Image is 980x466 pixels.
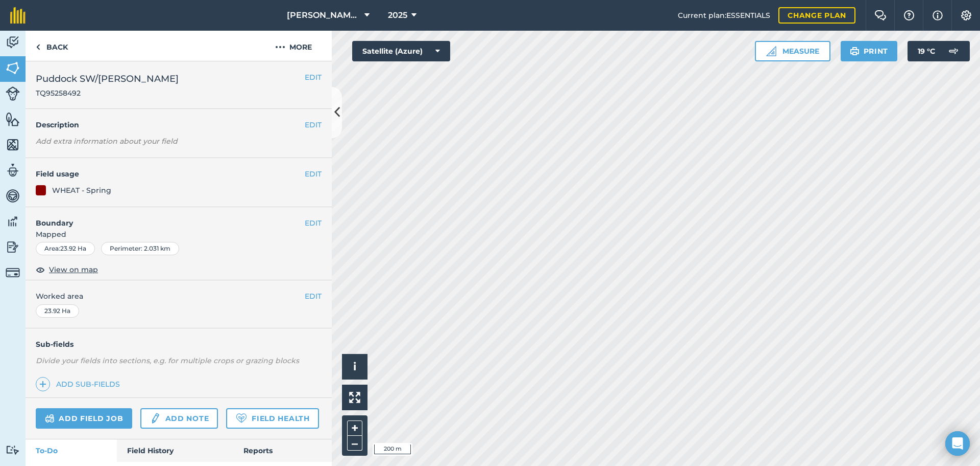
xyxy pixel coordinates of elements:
[6,214,20,229] img: svg+xml;base64,PD94bWwgdmVyc2lvbj0iMS4wIiBlbmNvZGluZz0idXRmLTgiPz4KPCEtLSBHZW5lcmF0b3I6IEFkb2JlIE...
[353,360,356,373] span: i
[6,86,20,101] img: svg+xml;base64,PD94bWwgdmVyc2lvbj0iMS4wIiBlbmNvZGluZz0idXRmLTgiPz4KPCEtLSBHZW5lcmF0b3I6IEFkb2JlIE...
[36,356,299,365] em: Divide your fields into sections, e.g. for multiple crops or grazing blocks
[36,242,95,255] div: Area : 23.92 Ha
[275,41,285,53] img: svg+xml;base64,PHN2ZyB4bWxucz0iaHR0cDovL3d3dy53My5vcmcvMjAwMC9zdmciIHdpZHRoPSIyMCIgaGVpZ2h0PSIyNC...
[26,339,332,350] h4: Sub-fields
[287,9,360,21] span: [PERSON_NAME] Brookland Ltd
[6,188,20,204] img: svg+xml;base64,PD94bWwgdmVyc2lvbj0iMS4wIiBlbmNvZGluZz0idXRmLTgiPz4KPCEtLSBHZW5lcmF0b3I6IEFkb2JlIE...
[49,264,98,275] span: View on map
[766,46,776,56] img: Ruler icon
[36,72,179,86] span: Puddock SW/[PERSON_NAME]
[874,10,887,20] img: Two speech bubbles overlapping with the left bubble in the forefront
[945,431,970,456] div: Open Intercom Messenger
[26,207,305,229] h4: Boundary
[255,31,332,61] button: More
[26,229,332,240] span: Mapped
[349,392,360,403] img: Four arrows, one pointing top left, one top right, one bottom right and the last bottom left
[903,10,915,20] img: A question mark icon
[6,239,20,255] img: svg+xml;base64,PD94bWwgdmVyc2lvbj0iMS4wIiBlbmNvZGluZz0idXRmLTgiPz4KPCEtLSBHZW5lcmF0b3I6IEFkb2JlIE...
[6,137,20,152] img: svg+xml;base64,PHN2ZyB4bWxucz0iaHR0cDovL3d3dy53My5vcmcvMjAwMC9zdmciIHdpZHRoPSI1NiIgaGVpZ2h0PSI2MC...
[52,185,111,196] div: WHEAT - Spring
[6,60,20,76] img: svg+xml;base64,PHN2ZyB4bWxucz0iaHR0cDovL3d3dy53My5vcmcvMjAwMC9zdmciIHdpZHRoPSI1NiIgaGVpZ2h0PSI2MC...
[36,168,305,180] h4: Field usage
[6,445,20,455] img: svg+xml;base64,PD94bWwgdmVyc2lvbj0iMS4wIiBlbmNvZGluZz0idXRmLTgiPz4KPCEtLSBHZW5lcmF0b3I6IEFkb2JlIE...
[342,354,367,380] button: i
[36,88,179,98] span: TQ95258492
[45,412,55,425] img: svg+xml;base64,PD94bWwgdmVyc2lvbj0iMS4wIiBlbmNvZGluZz0idXRmLTgiPz4KPCEtLSBHZW5lcmF0b3I6IEFkb2JlIE...
[226,408,318,429] a: Field Health
[26,439,117,462] a: To-Do
[233,439,332,462] a: Reports
[755,41,830,61] button: Measure
[352,41,450,61] button: Satellite (Azure)
[36,291,322,302] span: Worked area
[678,10,770,21] span: Current plan : ESSENTIALS
[305,72,322,83] button: EDIT
[6,265,20,280] img: svg+xml;base64,PD94bWwgdmVyc2lvbj0iMS4wIiBlbmNvZGluZz0idXRmLTgiPz4KPCEtLSBHZW5lcmF0b3I6IEFkb2JlIE...
[305,217,322,229] button: EDIT
[6,112,20,127] img: svg+xml;base64,PHN2ZyB4bWxucz0iaHR0cDovL3d3dy53My5vcmcvMjAwMC9zdmciIHdpZHRoPSI1NiIgaGVpZ2h0PSI2MC...
[778,7,855,24] a: Change plan
[10,7,26,24] img: fieldmargin Logo
[347,420,362,436] button: +
[26,31,78,61] a: Back
[388,9,407,21] span: 2025
[150,412,161,425] img: svg+xml;base64,PD94bWwgdmVyc2lvbj0iMS4wIiBlbmNvZGluZz0idXRmLTgiPz4KPCEtLSBHZW5lcmF0b3I6IEFkb2JlIE...
[841,41,898,61] button: Print
[933,9,943,21] img: svg+xml;base64,PHN2ZyB4bWxucz0iaHR0cDovL3d3dy53My5vcmcvMjAwMC9zdmciIHdpZHRoPSIxNyIgaGVpZ2h0PSIxNy...
[36,137,178,146] em: Add extra information about your field
[943,41,964,61] img: svg+xml;base64,PD94bWwgdmVyc2lvbj0iMS4wIiBlbmNvZGluZz0idXRmLTgiPz4KPCEtLSBHZW5lcmF0b3I6IEFkb2JlIE...
[908,41,970,61] button: 19 °C
[36,377,124,391] a: Add sub-fields
[850,45,860,57] img: svg+xml;base64,PHN2ZyB4bWxucz0iaHR0cDovL3d3dy53My5vcmcvMjAwMC9zdmciIHdpZHRoPSIxOSIgaGVpZ2h0PSIyNC...
[36,41,40,53] img: svg+xml;base64,PHN2ZyB4bWxucz0iaHR0cDovL3d3dy53My5vcmcvMjAwMC9zdmciIHdpZHRoPSI5IiBoZWlnaHQ9IjI0Ii...
[140,408,218,429] a: Add note
[101,242,179,255] div: Perimeter : 2.031 km
[960,10,972,20] img: A cog icon
[6,35,20,50] img: svg+xml;base64,PD94bWwgdmVyc2lvbj0iMS4wIiBlbmNvZGluZz0idXRmLTgiPz4KPCEtLSBHZW5lcmF0b3I6IEFkb2JlIE...
[305,291,322,302] button: EDIT
[347,436,362,451] button: –
[305,119,322,130] button: EDIT
[305,168,322,180] button: EDIT
[39,378,46,390] img: svg+xml;base64,PHN2ZyB4bWxucz0iaHR0cDovL3d3dy53My5vcmcvMjAwMC9zdmciIHdpZHRoPSIxNCIgaGVpZ2h0PSIyNC...
[36,408,132,429] a: Add field job
[918,41,935,61] span: 19 ° C
[36,263,45,276] img: svg+xml;base64,PHN2ZyB4bWxucz0iaHR0cDovL3d3dy53My5vcmcvMjAwMC9zdmciIHdpZHRoPSIxOCIgaGVpZ2h0PSIyNC...
[117,439,233,462] a: Field History
[36,304,79,318] div: 23.92 Ha
[36,119,322,130] h4: Description
[36,263,98,276] button: View on map
[6,163,20,178] img: svg+xml;base64,PD94bWwgdmVyc2lvbj0iMS4wIiBlbmNvZGluZz0idXRmLTgiPz4KPCEtLSBHZW5lcmF0b3I6IEFkb2JlIE...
